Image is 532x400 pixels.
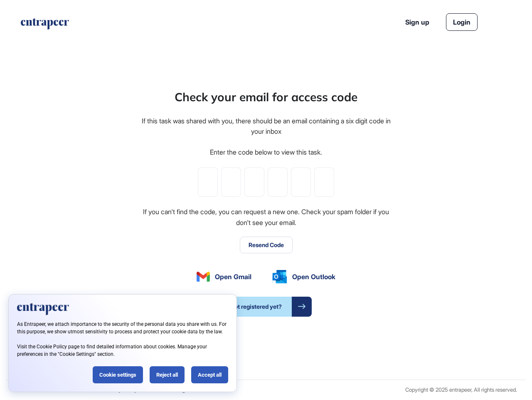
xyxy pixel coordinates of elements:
span: Not registered yet? [220,297,292,317]
span: Open Outlook [292,272,335,282]
a: Open Gmail [197,272,251,282]
a: Not registered yet? [220,297,312,317]
button: Resend Code [240,237,293,253]
a: Login [446,13,478,31]
span: Open Gmail [215,272,251,282]
a: entrapeer-logo [20,18,70,32]
a: Open Outlook [272,270,335,283]
div: If this task was shared with you, there should be an email containing a six digit code in your inbox [140,116,392,137]
div: Copyright © 2025 entrapeer, All rights reserved. [405,387,517,393]
div: Check your email for access code [175,88,357,106]
div: If you can't find the code, you can request a new one. Check your spam folder if you don't see yo... [140,207,392,228]
div: Enter the code below to view this task. [210,147,322,158]
a: Sign up [405,17,429,27]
